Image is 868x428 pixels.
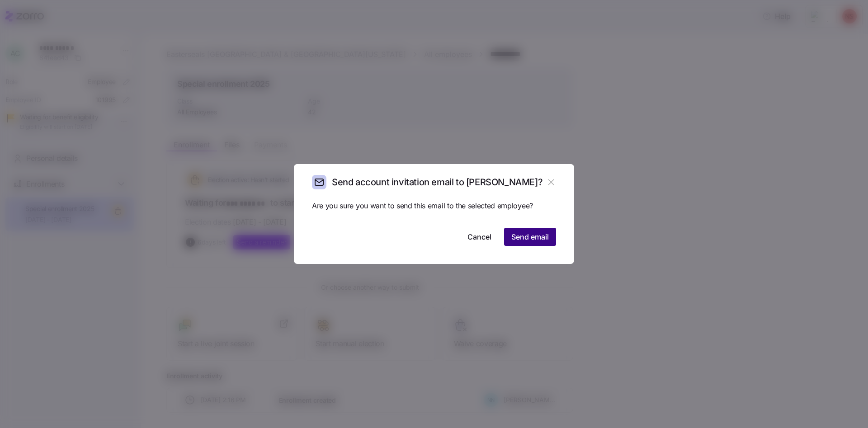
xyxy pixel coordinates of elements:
[511,231,549,242] span: Send email
[460,228,499,246] button: Cancel
[312,200,556,212] span: Are you sure you want to send this email to the selected employee?
[467,231,491,242] span: Cancel
[504,228,556,246] button: Send email
[332,176,542,188] h2: Send account invitation email to [PERSON_NAME]?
